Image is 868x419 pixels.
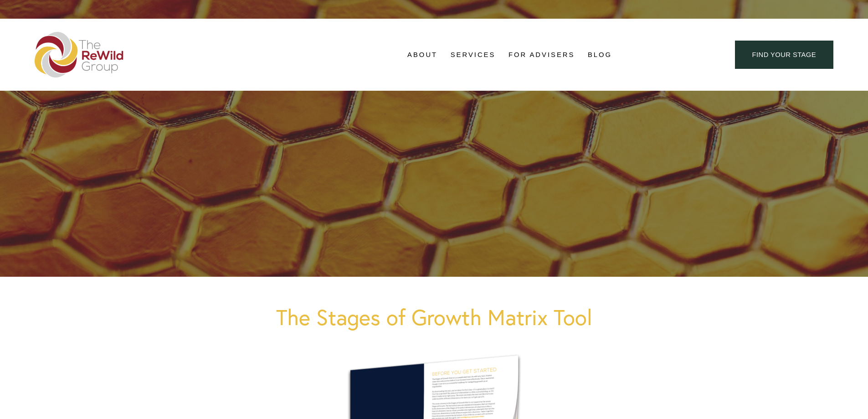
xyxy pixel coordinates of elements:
h1: The Stages of Growth Matrix Tool [202,305,667,329]
span: Services [451,49,496,61]
a: Blog [588,48,612,62]
a: folder dropdown [407,48,437,62]
img: The ReWild Group [35,32,124,78]
a: folder dropdown [451,48,496,62]
span: About [407,49,437,61]
a: For Advisers [508,48,575,62]
a: find your stage [735,41,833,69]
